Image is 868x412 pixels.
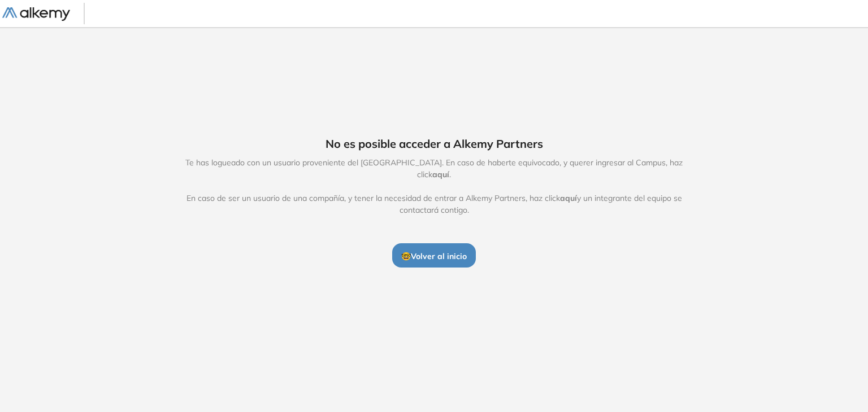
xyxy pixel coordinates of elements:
[401,251,467,261] span: 🤓 Volver al inicio
[432,169,449,179] span: aquí
[2,7,70,21] img: Logo
[560,193,577,203] span: aquí
[325,135,543,152] span: No es posible acceder a Alkemy Partners
[173,157,695,216] span: Te has logueado con un usuario proveniente del [GEOGRAPHIC_DATA]. En caso de haberte equivocado, ...
[392,243,476,267] button: 🤓Volver al inicio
